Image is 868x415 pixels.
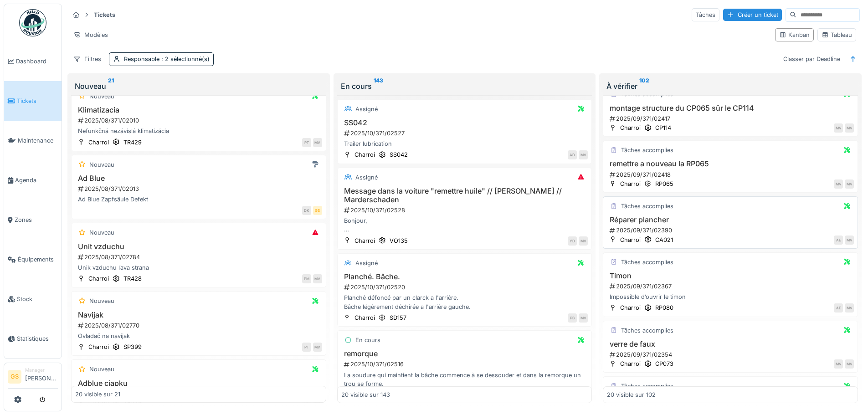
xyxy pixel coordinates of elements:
a: Équipements [4,240,62,279]
div: Responsable [124,55,210,63]
div: Charroi [354,150,375,159]
h3: verre de faux [607,340,854,348]
span: Statistiques [17,334,58,343]
div: Tâches accomplies [621,382,673,390]
div: Charroi [620,179,641,188]
a: Zones [4,200,62,240]
div: Nouveau [89,92,114,101]
div: Filtres [69,52,105,66]
div: Nouveau [89,365,114,374]
div: TR429 [123,138,142,147]
h3: Adblue ciapku [75,379,322,388]
div: 2025/08/371/02010 [77,116,322,125]
div: MV [313,274,322,283]
div: MV [313,343,322,352]
div: 2025/09/371/02390 [609,226,854,235]
div: CP114 [655,123,671,132]
div: 2025/10/371/02520 [343,283,588,292]
div: En cours [355,336,380,344]
div: VO135 [390,236,408,245]
div: PT [302,343,311,352]
div: 2025/08/371/02770 [77,321,322,330]
div: Charroi [354,236,375,245]
div: AD [568,150,577,159]
div: Manager [25,367,58,374]
div: Nouveau [89,160,114,169]
div: YD [568,236,577,246]
div: TR428 [123,274,142,283]
div: GS [313,206,322,215]
div: AE [834,303,843,313]
a: Agenda [4,160,62,200]
div: Ad Blue Zapfsäule Defekt [75,195,322,204]
div: Charroi [88,274,109,283]
div: Trailer lubrication [341,139,588,148]
div: MV [313,138,322,147]
div: Nefunkčná nezávislá klimatizácia [75,127,322,135]
div: AE [834,236,843,245]
h3: Timon [607,272,854,280]
div: MV [845,123,854,133]
span: Maintenance [18,136,58,145]
div: Assigné [355,105,378,113]
div: Modèles [69,28,112,41]
div: MV [579,313,588,323]
h3: remorque [341,349,588,358]
div: RP080 [655,303,673,312]
div: 2025/10/371/02527 [343,129,588,138]
strong: Tickets [90,10,119,19]
div: Nouveau [89,228,114,237]
div: Assigné [355,173,378,182]
div: CA021 [655,236,673,244]
div: RP065 [655,179,673,188]
div: 2025/09/371/02354 [609,350,854,359]
h3: Message dans la voiture "remettre huile" // [PERSON_NAME] // Marderschaden [341,187,588,204]
div: Tâches accomplies [621,258,673,266]
div: MV [579,236,588,246]
div: 2025/09/371/02418 [609,170,854,179]
div: MV [845,236,854,245]
div: Charroi [354,313,375,322]
li: GS [8,370,21,384]
h3: Planché. Bâche. [341,272,588,281]
span: Agenda [15,176,58,184]
div: Nouveau [89,297,114,305]
div: Bonjour, [DATE] j’ai soudainement reçu un message dans la voiture indiquant que je devais probabl... [341,216,588,234]
div: 20 visible sur 102 [607,390,656,399]
div: MV [834,359,843,369]
sup: 102 [639,81,649,92]
div: Assigné [355,259,378,267]
div: En cours [341,81,589,92]
div: Charroi [88,343,109,351]
h3: Unit vzduchu [75,242,322,251]
sup: 143 [374,81,383,92]
div: 2025/08/371/02784 [77,253,322,261]
div: Planché défoncé par un clarck a l'arrière. Bâche légèrement déchirée a l'arrière gauche. [341,293,588,311]
div: PB [568,313,577,323]
div: Tâches accomplies [621,202,673,210]
span: Stock [17,295,58,303]
div: Charroi [620,359,641,368]
div: Charroi [620,303,641,312]
div: Tâches accomplies [621,146,673,154]
div: MV [834,123,843,133]
div: SP399 [123,343,142,351]
h3: remettre a nouveau la RP065 [607,159,854,168]
div: Classer par Deadline [779,52,844,66]
div: CP073 [655,359,673,368]
div: MV [845,303,854,313]
div: Tableau [822,31,852,39]
div: 20 visible sur 21 [75,390,120,399]
div: PM [302,274,311,283]
div: SS042 [390,150,408,159]
a: Statistiques [4,319,62,359]
div: Tâches [692,8,719,21]
h3: Navijak [75,311,322,319]
div: À vérifier [606,81,854,92]
div: 2025/09/371/02367 [609,282,854,291]
div: Charroi [88,138,109,147]
h3: Klimatizacia [75,106,322,114]
div: Charroi [620,123,641,132]
img: Badge_color-CXgf-gQk.svg [19,9,46,36]
div: Créer un ticket [723,9,782,21]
